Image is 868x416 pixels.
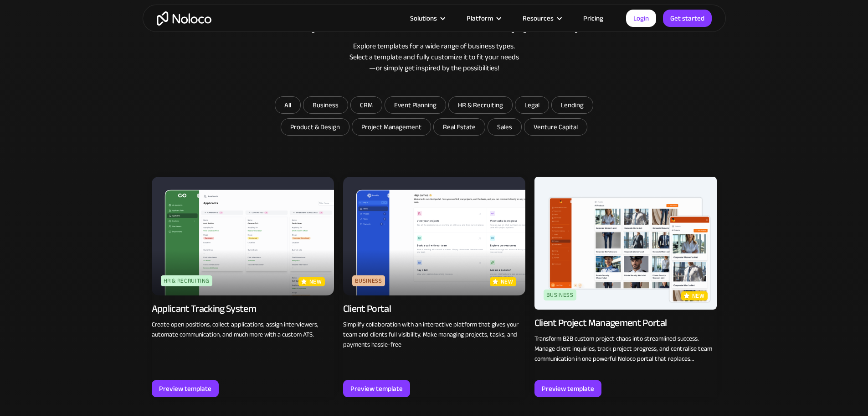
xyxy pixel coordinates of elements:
[663,10,712,27] a: Get started
[275,96,301,114] a: All
[152,302,257,315] div: Applicant Tracking System
[534,177,717,397] a: BusinessnewClient Project Management PortalTransform B2B custom project chaos into streamlined su...
[159,383,211,395] div: Preview template
[343,302,391,315] div: Client Portal
[501,277,514,286] p: new
[626,10,656,27] a: Login
[152,177,334,397] a: HR & RecruitingnewApplicant Tracking SystemCreate open positions, collect applications, assign in...
[161,275,213,286] div: HR & Recruiting
[692,291,705,300] p: new
[343,320,525,350] p: Simplify collaboration with an interactive platform that gives your team and clients full visibil...
[523,12,554,24] div: Resources
[544,290,576,300] div: Business
[572,12,615,24] a: Pricing
[309,277,322,286] p: new
[455,12,511,24] div: Platform
[352,275,385,286] div: Business
[350,383,403,395] div: Preview template
[152,320,334,340] p: Create open positions, collect applications, assign interviewers, automate communication, and muc...
[511,12,572,24] div: Resources
[157,11,211,26] a: home
[252,96,616,138] form: Email Form
[343,177,525,397] a: BusinessnewClient PortalSimplify collaboration with an interactive platform that gives your team ...
[542,383,594,395] div: Preview template
[534,316,667,329] div: Client Project Management Portal
[467,12,493,24] div: Platform
[534,334,717,364] p: Transform B2B custom project chaos into streamlined success. Manage client inquiries, track proje...
[410,12,437,24] div: Solutions
[152,41,717,74] div: Explore templates for a wide range of business types. Select a template and fully customize it to...
[399,12,455,24] div: Solutions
